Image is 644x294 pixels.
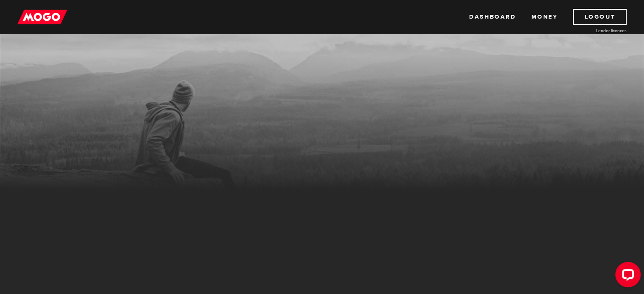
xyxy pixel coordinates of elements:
a: Money [531,9,558,25]
iframe: LiveChat chat widget [608,258,644,294]
a: Logout [573,9,627,25]
a: Lender licences [563,27,627,34]
img: mogo_logo-11ee424be714fa7cbb0f0f49df9e16ec.png [17,9,67,25]
a: Dashboard [469,9,516,25]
